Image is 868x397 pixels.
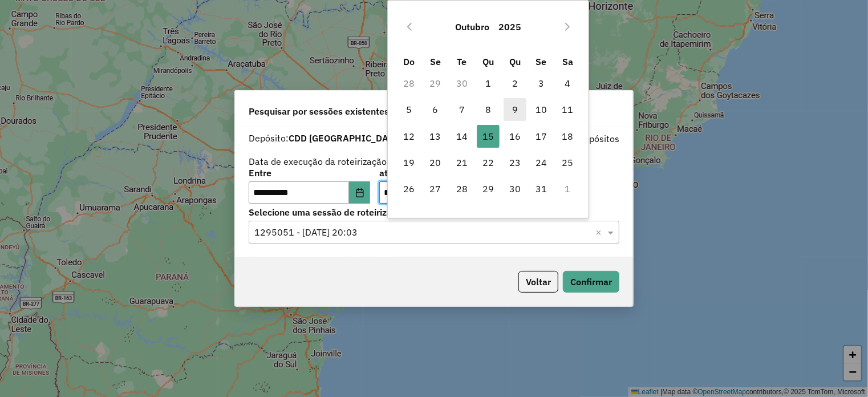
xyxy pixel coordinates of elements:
[528,70,554,96] td: 3
[396,123,422,149] td: 12
[449,123,475,149] td: 14
[423,96,449,123] td: 6
[249,205,619,219] label: Selecione uma sessão de roteirização:
[451,98,473,121] span: 7
[530,98,553,121] span: 10
[504,177,526,200] span: 30
[504,125,526,148] span: 16
[557,125,579,148] span: 18
[451,13,494,40] button: Choose Month
[449,70,475,96] td: 30
[502,96,528,123] td: 9
[554,149,581,176] td: 25
[554,70,581,96] td: 4
[403,56,415,67] span: Do
[349,181,371,204] button: Choose Date
[494,13,526,40] button: Choose Year
[396,70,422,96] td: 28
[502,149,528,176] td: 23
[562,56,573,67] span: Sa
[482,56,494,67] span: Qu
[475,70,501,96] td: 1
[249,166,370,180] label: Entre
[502,70,528,96] td: 2
[530,177,553,200] span: 31
[424,151,447,174] span: 20
[518,271,558,293] button: Voltar
[530,72,553,95] span: 3
[249,104,389,118] span: Pesquisar por sessões existentes
[528,149,554,176] td: 24
[424,98,447,121] span: 6
[396,149,422,176] td: 19
[475,96,501,123] td: 8
[554,176,581,202] td: 1
[249,155,390,168] label: Data de execução da roteirização:
[379,166,501,180] label: até
[528,123,554,149] td: 17
[477,98,500,121] span: 8
[477,72,500,95] span: 1
[477,151,500,174] span: 22
[423,149,449,176] td: 20
[449,96,475,123] td: 7
[424,125,447,148] span: 13
[528,176,554,202] td: 31
[557,72,579,95] span: 4
[502,176,528,202] td: 30
[289,132,401,144] strong: CDD [GEOGRAPHIC_DATA]
[424,177,447,200] span: 27
[475,176,501,202] td: 29
[398,98,420,121] span: 5
[554,123,581,149] td: 18
[528,96,554,123] td: 10
[457,56,467,67] span: Te
[475,123,501,149] td: 15
[449,176,475,202] td: 28
[423,176,449,202] td: 27
[554,96,581,123] td: 11
[502,123,528,149] td: 16
[396,96,422,123] td: 5
[557,151,579,174] span: 25
[557,98,579,121] span: 11
[558,18,577,36] button: Next Month
[504,151,526,174] span: 23
[595,225,605,239] span: Clear all
[509,56,521,67] span: Qu
[530,151,553,174] span: 24
[451,151,473,174] span: 21
[398,125,420,148] span: 12
[396,176,422,202] td: 26
[451,125,473,148] span: 14
[430,56,441,67] span: Se
[477,177,500,200] span: 29
[530,125,553,148] span: 17
[451,177,473,200] span: 28
[477,125,500,148] span: 15
[400,18,419,36] button: Previous Month
[398,177,420,200] span: 26
[449,149,475,176] td: 21
[423,123,449,149] td: 13
[475,149,501,176] td: 22
[423,70,449,96] td: 29
[249,131,401,145] label: Depósito:
[536,56,547,67] span: Se
[504,72,526,95] span: 2
[398,151,420,174] span: 19
[504,98,526,121] span: 9
[563,271,619,293] button: Confirmar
